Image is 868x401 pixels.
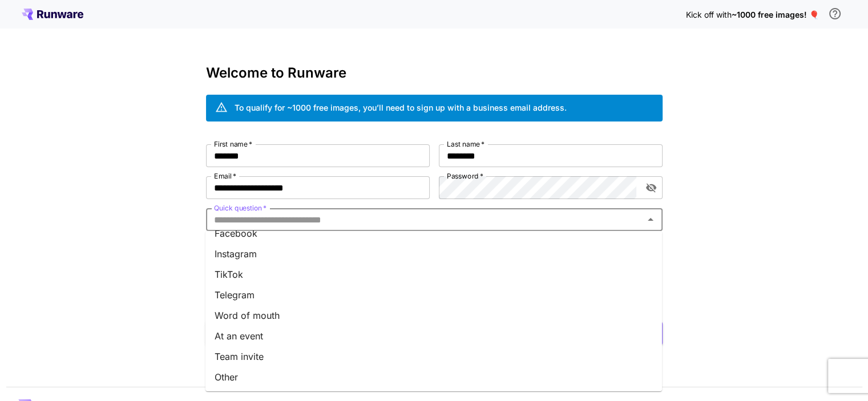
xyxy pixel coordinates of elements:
li: TikTok [205,264,662,285]
span: ~1000 free images! 🎈 [732,10,819,19]
div: To qualify for ~1000 free images, you’ll need to sign up with a business email address. [235,102,567,114]
li: Team invite [205,346,662,367]
button: Close [643,212,659,228]
label: First name [214,139,252,149]
label: Password [447,171,483,181]
label: Quick question [214,203,267,213]
label: Email [214,171,236,181]
li: Telegram [205,285,662,305]
button: toggle password visibility [641,177,661,198]
h3: Welcome to Runware [206,65,663,81]
li: Other [205,367,662,387]
li: Facebook [205,223,662,244]
label: Last name [447,139,485,149]
span: Kick off with [686,10,732,19]
button: In order to qualify for free credit, you need to sign up with a business email address and click ... [823,2,846,25]
li: At an event [205,326,662,346]
li: Instagram [205,244,662,264]
li: Word of mouth [205,305,662,326]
